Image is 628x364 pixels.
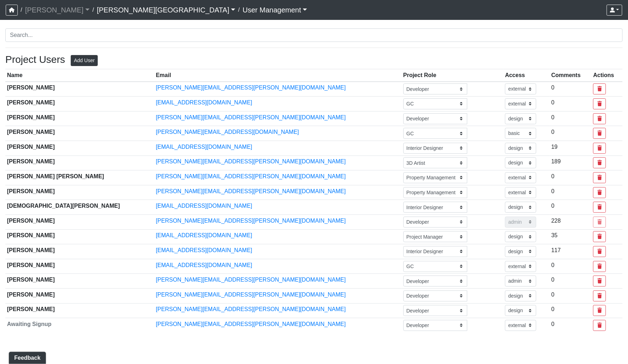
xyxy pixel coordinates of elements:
[5,156,154,170] th: [PERSON_NAME]
[504,69,550,82] th: Access
[154,69,402,82] th: Email
[403,172,467,183] input: ...please add role
[550,69,592,82] th: Comments
[5,28,623,42] input: Search
[550,214,592,229] td: 228
[5,229,154,244] th: [PERSON_NAME]
[403,83,467,94] input: ...please add role
[5,82,154,97] th: [PERSON_NAME]
[550,82,592,97] td: 0
[403,217,467,228] input: ...please add role
[505,246,536,257] select: Part of the design team (ex. architect, ID team, project manager). Can access revisions set as de...
[156,232,252,238] a: [EMAIL_ADDRESS][DOMAIN_NAME]
[156,173,346,179] a: [PERSON_NAME][EMAIL_ADDRESS][PERSON_NAME][DOMAIN_NAME]
[156,188,346,194] a: [PERSON_NAME][EMAIL_ADDRESS][PERSON_NAME][DOMAIN_NAME]
[156,99,252,105] a: [EMAIL_ADDRESS][DOMAIN_NAME]
[5,126,154,141] th: [PERSON_NAME]
[5,274,154,289] th: [PERSON_NAME]
[5,141,154,156] th: [PERSON_NAME]
[505,217,536,228] select: Has administrative rights on the project (delete/add users, modify revisions)
[505,113,536,124] select: Part of the design team (ex. architect, ID team, project manager). Can access revisions set as de...
[550,303,592,318] td: 0
[156,203,252,209] a: [EMAIL_ADDRESS][DOMAIN_NAME]
[403,98,467,109] input: ...please add role
[156,158,346,164] a: [PERSON_NAME][EMAIL_ADDRESS][PERSON_NAME][DOMAIN_NAME]
[5,259,154,274] th: [PERSON_NAME]
[505,290,536,301] select: Part of the design team (ex. architect, ID team, project manager). Can access revisions set as de...
[505,157,536,168] select: Part of the design team (ex. architect, ID team, project manager). Can access revisions set as de...
[550,200,592,215] td: 0
[550,156,592,170] td: 189
[5,303,154,318] th: [PERSON_NAME]
[235,3,242,17] span: /
[5,244,154,259] th: [PERSON_NAME]
[5,170,154,185] th: [PERSON_NAME] [PERSON_NAME]
[156,247,252,253] a: [EMAIL_ADDRESS][DOMAIN_NAME]
[403,128,467,139] input: ...please add role
[5,214,154,229] th: [PERSON_NAME]
[5,350,47,364] iframe: Ybug feedback widget
[403,261,467,272] input: ...please add role
[550,185,592,200] td: 0
[156,277,346,283] a: [PERSON_NAME][EMAIL_ADDRESS][PERSON_NAME][DOMAIN_NAME]
[90,3,97,17] span: /
[505,143,536,154] select: Part of the design team (ex. architect, ID team, project manager). Can access revisions set as de...
[505,128,536,139] select: Internal reviewer who should not see revisions during design iteration (ex. managing director). C...
[403,246,467,257] input: ...please add role
[550,111,592,126] td: 0
[5,185,154,200] th: [PERSON_NAME]
[156,306,346,312] a: [PERSON_NAME][EMAIL_ADDRESS][PERSON_NAME][DOMAIN_NAME]
[402,69,504,82] th: Project Role
[403,187,467,198] input: ...please add role
[505,261,536,272] select: External reviewer who should not see revisions until the internal team has reviewed and signed of...
[18,3,25,17] span: /
[156,262,252,268] a: [EMAIL_ADDRESS][DOMAIN_NAME]
[156,292,346,298] a: [PERSON_NAME][EMAIL_ADDRESS][PERSON_NAME][DOMAIN_NAME]
[403,202,467,213] input: ...please add role
[550,126,592,141] td: 0
[550,318,592,333] td: 0
[5,69,154,82] th: Name
[5,318,154,333] th: Awaiting Signup
[505,83,536,94] select: External reviewer who should not see revisions until the internal team has reviewed and signed of...
[550,274,592,289] td: 0
[550,244,592,259] td: 117
[505,231,536,242] select: Part of the design team (ex. architect, ID team, project manager). Can access revisions set as de...
[5,288,154,303] th: [PERSON_NAME]
[5,97,154,112] th: [PERSON_NAME]
[550,97,592,112] td: 0
[505,276,536,287] select: Has administrative rights on the project (delete/add users, modify revisions)
[505,187,536,198] select: External reviewer who should not see revisions until the internal team has reviewed and signed of...
[156,114,346,120] a: [PERSON_NAME][EMAIL_ADDRESS][PERSON_NAME][DOMAIN_NAME]
[5,54,65,66] h3: Project Users
[97,3,235,17] a: [PERSON_NAME][GEOGRAPHIC_DATA]
[156,129,299,135] a: [PERSON_NAME][EMAIL_ADDRESS][DOMAIN_NAME]
[505,172,536,183] select: External reviewer who should not see revisions until the internal team has reviewed and signed of...
[403,320,467,331] input: ...please add role
[156,144,252,150] a: [EMAIL_ADDRESS][DOMAIN_NAME]
[592,69,623,82] th: Actions
[505,305,536,316] select: Part of the design team (ex. architect, ID team, project manager). Can access revisions set as de...
[403,290,467,301] input: ...please add role
[243,3,307,17] a: User Management
[403,231,467,242] input: ...please add role
[403,157,467,168] input: ...please add role
[156,321,346,327] a: [PERSON_NAME][EMAIL_ADDRESS][PERSON_NAME][DOMAIN_NAME]
[403,143,467,154] input: ...please add role
[505,202,536,213] select: Part of the design team (ex. architect, ID team, project manager). Can access revisions set as de...
[156,85,346,91] a: [PERSON_NAME][EMAIL_ADDRESS][PERSON_NAME][DOMAIN_NAME]
[403,276,467,287] input: ...please add role
[550,288,592,303] td: 0
[5,111,154,126] th: [PERSON_NAME]
[403,305,467,316] input: ...please add role
[550,141,592,156] td: 19
[25,3,90,17] a: [PERSON_NAME]
[403,113,467,124] input: ...please add role
[550,170,592,185] td: 0
[505,98,536,109] select: External reviewer who should not see revisions until the internal team has reviewed and signed of...
[156,218,346,224] a: [PERSON_NAME][EMAIL_ADDRESS][PERSON_NAME][DOMAIN_NAME]
[5,200,154,215] th: [DEMOGRAPHIC_DATA][PERSON_NAME]
[550,229,592,244] td: 35
[550,259,592,274] td: 0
